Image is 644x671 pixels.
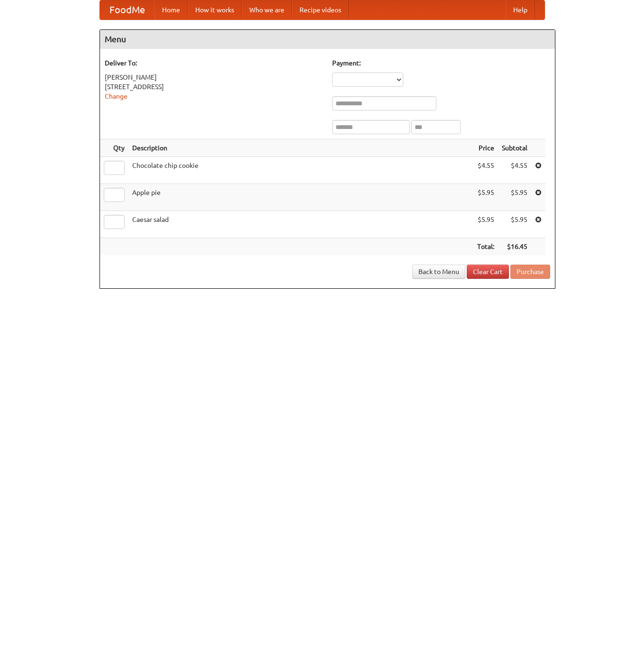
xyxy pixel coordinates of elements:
[498,211,531,238] td: $5.95
[332,58,550,68] h5: Payment:
[498,139,531,157] th: Subtotal
[467,265,509,279] a: Clear Cart
[105,92,127,100] a: Change
[188,0,242,19] a: How it works
[242,0,292,19] a: Who we are
[100,30,555,49] h4: Menu
[154,0,188,19] a: Home
[473,184,498,211] td: $5.95
[498,184,531,211] td: $5.95
[105,73,323,82] div: [PERSON_NAME]
[292,0,349,19] a: Recipe videos
[128,139,473,157] th: Description
[128,157,473,184] td: Chocolate chip cookie
[510,265,550,279] button: Purchase
[105,82,323,92] div: [STREET_ADDRESS]
[473,139,498,157] th: Price
[105,58,323,68] h5: Deliver To:
[498,157,531,184] td: $4.55
[128,211,473,238] td: Caesar salad
[473,211,498,238] td: $5.95
[412,265,465,279] a: Back to Menu
[473,157,498,184] td: $4.55
[100,139,128,157] th: Qty
[473,238,498,256] th: Total:
[128,184,473,211] td: Apple pie
[498,238,531,256] th: $16.45
[506,0,535,19] a: Help
[100,0,154,19] a: FoodMe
